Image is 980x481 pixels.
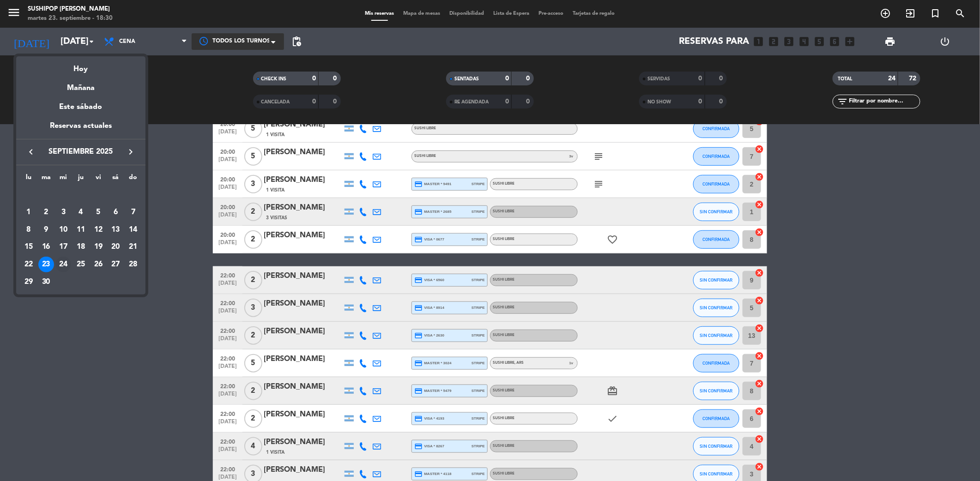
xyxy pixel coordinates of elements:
td: 15 de septiembre de 2025 [20,238,37,256]
div: 2 [38,204,54,220]
td: 20 de septiembre de 2025 [107,238,125,256]
div: Reservas actuales [16,120,145,139]
div: 25 [73,257,89,272]
td: 10 de septiembre de 2025 [54,221,72,239]
td: 16 de septiembre de 2025 [37,238,55,256]
td: 27 de septiembre de 2025 [107,256,125,273]
td: 7 de septiembre de 2025 [124,204,142,221]
i: keyboard_arrow_right [125,146,136,157]
td: 11 de septiembre de 2025 [72,221,90,239]
td: 14 de septiembre de 2025 [124,221,142,239]
td: 9 de septiembre de 2025 [37,221,55,239]
td: SEP. [20,186,142,204]
th: viernes [90,172,107,186]
div: Mañana [16,75,145,94]
div: 14 [125,222,141,238]
th: martes [37,172,55,186]
td: 22 de septiembre de 2025 [20,256,37,273]
th: lunes [20,172,37,186]
div: 22 [21,257,36,272]
td: 12 de septiembre de 2025 [90,221,107,239]
th: jueves [72,172,90,186]
td: 4 de septiembre de 2025 [72,204,90,221]
button: keyboard_arrow_left [23,146,39,158]
td: 5 de septiembre de 2025 [90,204,107,221]
th: domingo [124,172,142,186]
div: 3 [55,204,71,220]
div: 21 [125,239,141,255]
div: 16 [38,239,54,255]
div: 26 [91,257,106,272]
div: 18 [73,239,89,255]
div: 19 [91,239,106,255]
td: 24 de septiembre de 2025 [54,256,72,273]
td: 23 de septiembre de 2025 [37,256,55,273]
div: 29 [21,274,36,290]
div: 11 [73,222,89,238]
div: 6 [108,204,123,220]
div: Hoy [16,56,145,75]
td: 29 de septiembre de 2025 [20,273,37,291]
td: 18 de septiembre de 2025 [72,238,90,256]
div: 30 [38,274,54,290]
div: Este sábado [16,94,145,120]
span: septiembre 2025 [39,146,122,158]
td: 28 de septiembre de 2025 [124,256,142,273]
div: 13 [108,222,123,238]
div: 20 [108,239,123,255]
th: miércoles [54,172,72,186]
div: 7 [125,204,141,220]
button: keyboard_arrow_right [122,146,139,158]
td: 21 de septiembre de 2025 [124,238,142,256]
div: 17 [55,239,71,255]
td: 1 de septiembre de 2025 [20,204,37,221]
td: 19 de septiembre de 2025 [90,238,107,256]
td: 25 de septiembre de 2025 [72,256,90,273]
div: 10 [55,222,71,238]
div: 9 [38,222,54,238]
div: 4 [73,204,89,220]
div: 12 [91,222,106,238]
div: 27 [108,257,123,272]
td: 13 de septiembre de 2025 [107,221,125,239]
td: 26 de septiembre de 2025 [90,256,107,273]
td: 3 de septiembre de 2025 [54,204,72,221]
th: sábado [107,172,125,186]
div: 15 [21,239,36,255]
td: 2 de septiembre de 2025 [37,204,55,221]
i: keyboard_arrow_left [25,146,36,157]
div: 1 [21,204,36,220]
div: 24 [55,257,71,272]
div: 5 [91,204,106,220]
div: 8 [21,222,36,238]
td: 8 de septiembre de 2025 [20,221,37,239]
td: 6 de septiembre de 2025 [107,204,125,221]
td: 17 de septiembre de 2025 [54,238,72,256]
td: 30 de septiembre de 2025 [37,273,55,291]
div: 23 [38,257,54,272]
div: 28 [125,257,141,272]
